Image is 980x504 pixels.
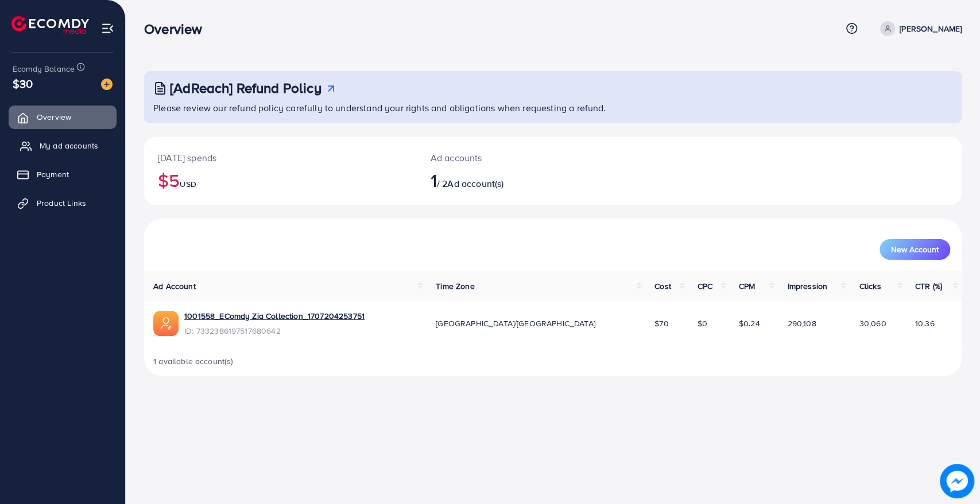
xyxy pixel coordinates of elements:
[9,163,117,186] a: Payment
[184,310,365,322] a: 1001558_EComdy Zia Collection_1707204253751
[9,106,117,128] a: Overview
[101,22,114,35] img: menu
[158,169,403,191] h2: $5
[37,169,69,180] span: Payment
[915,318,935,329] span: 10.36
[431,151,607,165] p: Ad accounts
[144,21,211,37] h3: Overview
[11,16,89,34] img: logo
[101,79,113,90] img: image
[698,318,707,329] span: $0
[880,239,950,260] button: New Account
[859,318,886,329] span: 30,060
[13,63,75,75] span: Ecomdy Balance
[153,311,179,336] img: ic-ads-acc.e4c84228.svg
[431,169,607,191] h2: / 2
[915,280,942,292] span: CTR (%)
[739,280,755,292] span: CPM
[787,280,827,292] span: Impression
[739,318,760,329] span: $0.24
[436,318,595,329] span: [GEOGRAPHIC_DATA]/[GEOGRAPHIC_DATA]
[654,280,671,292] span: Cost
[153,101,955,115] p: Please review our refund policy carefully to understand your rights and obligations when requesti...
[9,134,117,157] a: My ad accounts
[859,280,881,292] span: Clicks
[37,197,86,209] span: Product Links
[787,318,816,329] span: 290,108
[940,464,974,498] img: image
[891,245,939,253] span: New Account
[184,325,365,337] span: ID: 7332386197517680642
[13,75,33,92] span: $30
[153,280,196,292] span: Ad Account
[158,151,403,165] p: [DATE] spends
[170,80,321,96] h3: [AdReach] Refund Policy
[37,111,71,123] span: Overview
[9,192,117,214] a: Product Links
[40,140,98,151] span: My ad accounts
[447,177,503,190] span: Ad account(s)
[153,355,234,367] span: 1 available account(s)
[654,318,668,329] span: $70
[436,280,474,292] span: Time Zone
[698,280,712,292] span: CPC
[876,21,962,36] a: [PERSON_NAME]
[431,167,437,193] span: 1
[180,178,196,190] span: USD
[900,22,962,36] p: [PERSON_NAME]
